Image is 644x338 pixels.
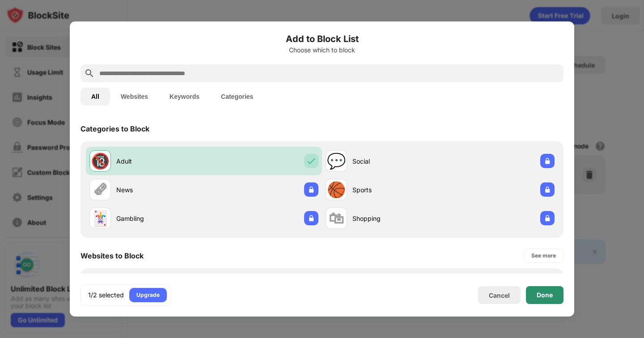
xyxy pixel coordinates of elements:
div: Shopping [352,214,440,223]
div: 💬 [327,152,346,170]
div: Upgrade [136,291,160,300]
div: See more [531,251,556,260]
button: Categories [210,88,264,106]
div: Websites to Block [80,251,144,260]
div: Choose which to block [80,46,563,54]
div: 1/2 selected [88,291,124,300]
div: Cancel [489,292,510,299]
div: Categories to Block [80,124,149,133]
div: Adult [116,156,204,166]
div: News [116,185,204,194]
div: 🔞 [91,152,110,170]
div: 🃏 [91,209,110,228]
img: search.svg [84,68,95,79]
div: Gambling [116,214,204,223]
button: All [80,88,110,106]
button: Keywords [159,88,210,106]
div: 🏀 [327,181,346,199]
div: Done [537,292,553,299]
div: Social [352,156,440,166]
h6: Add to Block List [80,32,563,46]
div: Sports [352,185,440,194]
div: 🗞 [93,181,108,199]
button: Websites [110,88,159,106]
div: 🛍 [329,209,344,228]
